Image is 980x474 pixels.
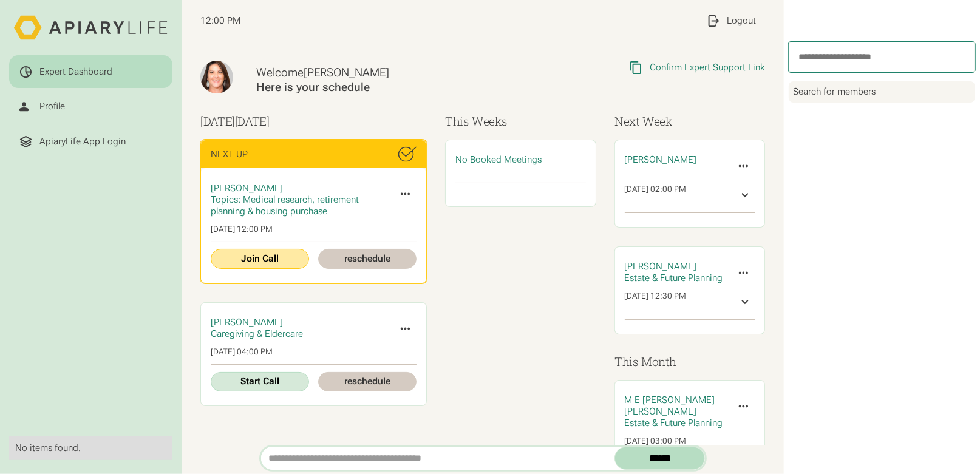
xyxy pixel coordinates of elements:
[614,113,765,130] h3: Next Week
[650,62,766,73] div: Confirm Expert Support Link
[9,90,172,123] a: Profile
[211,347,417,357] div: [DATE] 04:00 PM
[15,442,166,454] div: No items found.
[696,5,765,38] a: Logout
[614,353,765,371] h3: This Month
[211,149,248,160] div: Next Up
[625,261,697,272] span: [PERSON_NAME]
[211,183,283,194] span: [PERSON_NAME]
[625,154,697,165] span: [PERSON_NAME]
[211,225,417,235] div: [DATE] 12:00 PM
[235,113,270,129] span: [DATE]
[39,66,112,78] div: Expert Dashboard
[318,372,417,392] a: reschedule
[211,249,309,269] a: Join Call
[211,328,303,339] span: Caregiving & Eldercare
[318,249,417,269] a: reschedule
[625,394,715,417] span: M E [PERSON_NAME] [PERSON_NAME]
[625,291,687,313] div: [DATE] 12:30 PM
[39,101,65,112] div: Profile
[211,317,283,328] span: [PERSON_NAME]
[455,154,542,165] span: No Booked Meetings
[625,418,723,428] span: Estate & Future Planning
[625,436,687,458] div: [DATE] 03:00 PM
[200,15,240,27] span: 12:00 PM
[200,113,426,130] h3: [DATE]
[256,66,508,80] div: Welcome
[445,113,596,130] h3: This Weeks
[789,81,975,103] div: Search for members
[625,185,687,206] div: [DATE] 02:00 PM
[211,372,309,392] a: Start Call
[9,125,172,158] a: ApiaryLife App Login
[625,273,723,283] span: Estate & Future Planning
[256,80,508,95] div: Here is your schedule
[211,194,359,217] span: Topics: Medical research, retirement planning & housing purchase
[727,15,756,27] div: Logout
[39,136,126,147] div: ApiaryLife App Login
[304,66,389,80] span: [PERSON_NAME]
[9,55,172,88] a: Expert Dashboard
